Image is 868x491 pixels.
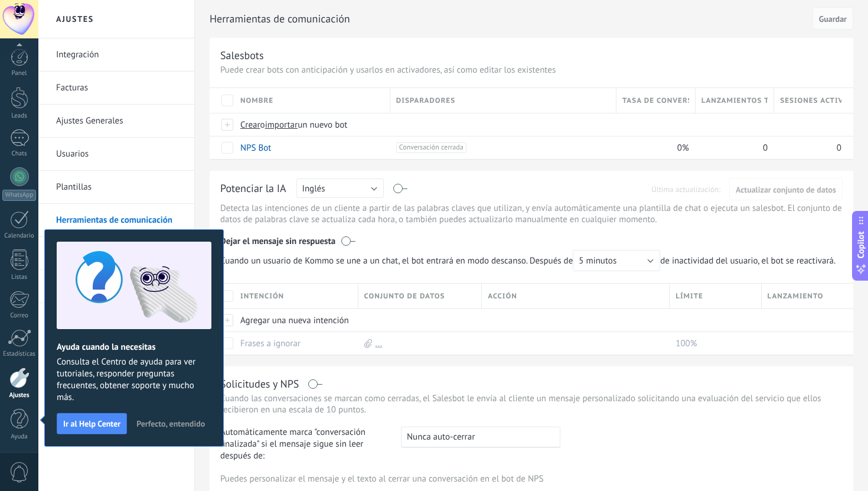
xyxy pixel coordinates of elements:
[220,250,842,271] span: de inactividad del usuario, el bot se reactivará.
[812,7,853,30] button: Guardar
[622,95,689,106] span: Tasa de conversión
[2,274,37,281] div: Listas
[573,250,660,271] button: 5 minutos
[234,309,353,331] div: Agregar una nueva intención
[298,119,347,131] span: un nuevo bot
[56,38,182,71] a: Integración
[696,136,769,159] div: 0
[302,183,325,194] span: Inglés
[296,178,384,198] button: Inglés
[38,138,194,171] li: Usuarios
[855,231,867,258] span: Copilot
[364,291,445,302] span: Conjunto de datos
[676,338,697,349] span: 100%
[220,393,843,415] p: Cuando las conversaciones se marcan como cerradas, el Salesbot le envía al cliente un mensaje per...
[38,38,194,71] li: Integración
[220,473,843,485] p: Puedes personalizar el mensaje y el texto al cerrar una conversación en el bot de NPS
[63,420,120,428] span: Ir al Help Center
[210,7,808,31] h2: Herramientas de comunicación
[131,415,210,433] button: Perfecto, entendido
[2,70,37,77] div: Panel
[220,377,299,391] div: Solicitudes y NPS
[240,338,301,349] a: Frases a ignorar
[677,142,689,154] span: 0%
[768,291,824,302] span: Lanzamiento
[579,255,616,266] span: 5 minutos
[407,431,475,443] span: Nunca auto-cerrar
[38,204,194,237] li: Herramientas de comunicación
[38,71,194,105] li: Facturas
[2,350,37,358] div: Estadísticas
[2,190,36,201] div: WhatsApp
[220,250,660,271] span: Cuando un usuario de Kommo se une a un chat, el bot entrará en modo descanso. Después de
[396,95,455,106] span: Disparadores
[774,136,841,159] div: 0
[38,105,194,138] li: Ajustes Generales
[676,291,703,302] span: Límite
[2,150,37,158] div: Chats
[56,171,182,204] a: Plantillas
[220,203,843,225] p: Detecta las intenciones de un cliente a partir de las palabras claves que utilizan, y envía autom...
[220,64,843,76] p: Puede crear bots con anticipación y usarlos en activadores, así como editar los existentes
[38,171,194,204] li: Plantillas
[56,71,182,105] a: Facturas
[220,181,286,197] div: Potenciar la IA
[396,142,466,153] span: Conversación cerrada
[763,142,768,154] span: 0
[220,427,390,462] span: Automáticamente marca "conversación finalizada" si el mensaje sigue sin leer después de:
[136,420,205,428] span: Perfecto, entendido
[56,105,182,138] a: Ajustes Generales
[240,291,284,302] span: Intención
[2,433,37,441] div: Ayuda
[670,332,755,355] div: 100%
[240,142,271,154] a: NPS Bot
[2,312,37,320] div: Correo
[2,392,37,399] div: Ajustes
[57,342,211,353] h2: Ayuda cuando la necesitas
[819,15,847,23] span: Guardar
[56,138,182,171] a: Usuarios
[780,95,841,106] span: Sesiones activas
[220,227,843,250] div: Dejar el mensaje sin respuesta
[837,142,841,154] span: 0
[701,95,768,106] span: Lanzamientos totales
[57,413,127,434] button: Ir al Help Center
[2,232,37,240] div: Calendario
[616,136,690,159] div: 0%
[240,119,260,131] span: Crear
[260,119,265,131] span: o
[57,356,211,404] span: Consulta el Centro de ayuda para ver tutoriales, responder preguntas frecuentes, obtener soporte ...
[488,291,517,302] span: Acción
[265,119,298,131] span: importar
[2,112,37,120] div: Leads
[240,95,273,106] span: Nombre
[376,338,383,349] a: ...
[220,48,264,62] div: Salesbots
[56,204,182,237] a: Herramientas de comunicación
